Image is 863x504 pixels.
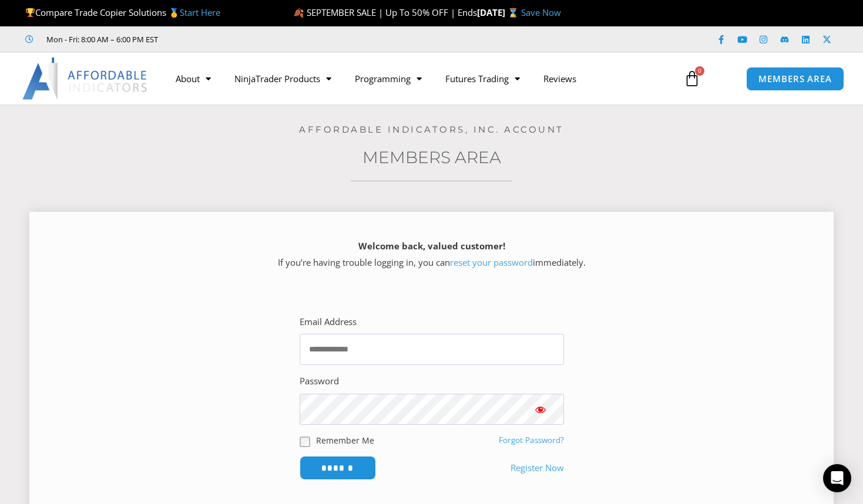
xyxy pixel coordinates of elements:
[343,65,434,92] a: Programming
[293,6,477,18] span: 🍂 SEPTEMBER SALE | Up To 50% OFF | Ends
[477,6,521,18] strong: [DATE] ⌛
[316,434,374,447] label: Remember Me
[758,75,832,83] span: MEMBERS AREA
[450,256,533,268] a: reset your password
[223,65,343,92] a: NinjaTrader Products
[695,66,704,76] span: 0
[521,6,561,18] a: Save Now
[164,65,223,92] a: About
[50,238,813,271] p: If you’re having trouble logging in, you can immediately.
[43,32,158,46] span: Mon - Fri: 8:00 AM – 6:00 PM EST
[358,240,505,252] strong: Welcome back, valued customer!
[499,435,564,445] a: Forgot Password?
[299,124,564,135] a: Affordable Indicators, Inc. Account
[746,67,844,91] a: MEMBERS AREA
[25,6,220,18] span: Compare Trade Copier Solutions 🥇
[511,460,564,476] a: Register Now
[434,65,532,92] a: Futures Trading
[362,147,501,167] a: Members Area
[164,65,673,92] nav: Menu
[26,8,35,17] img: 🏆
[300,373,339,390] label: Password
[517,394,564,425] button: Show password
[532,65,588,92] a: Reviews
[823,464,851,492] div: Open Intercom Messenger
[180,6,220,18] a: Start Here
[666,62,718,96] a: 0
[174,33,351,45] iframe: Customer reviews powered by Trustpilot
[22,57,149,100] img: LogoAI | Affordable Indicators – NinjaTrader
[300,314,357,330] label: Email Address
